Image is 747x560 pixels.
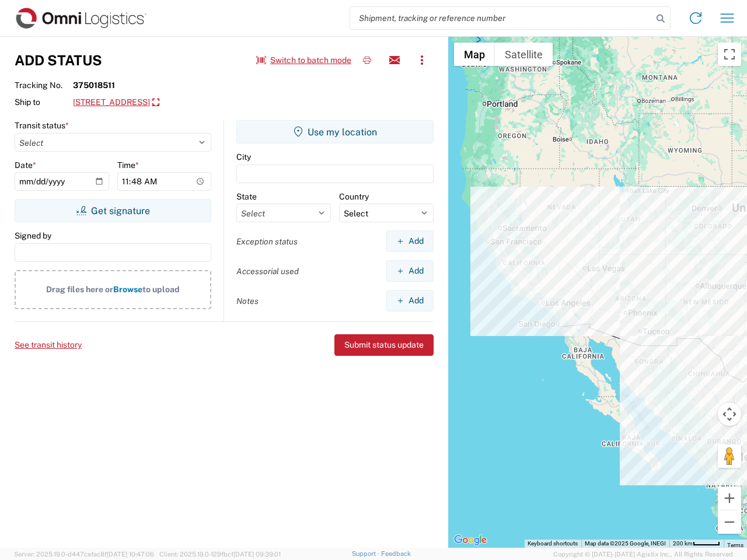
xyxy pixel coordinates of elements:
a: Terms [727,542,743,548]
span: Client: 2025.19.0-129fbcf [159,551,281,558]
span: to upload [142,285,180,294]
a: Support [352,550,381,557]
button: Add [386,260,434,282]
button: Submit status update [334,334,434,356]
button: Add [386,230,434,252]
button: Zoom in [718,487,741,510]
input: Shipment, tracking or reference number [350,7,652,29]
span: Ship to [15,97,73,107]
a: [STREET_ADDRESS] [73,93,159,113]
label: Notes [236,296,259,306]
label: City [236,152,251,162]
strong: 375018511 [73,80,115,90]
button: Map camera controls [718,402,741,426]
span: Browse [113,285,142,294]
label: Transit status [15,120,69,131]
span: Tracking No. [15,80,73,90]
button: Use my location [236,120,434,143]
label: Country [339,191,369,202]
button: Keyboard shortcuts [528,540,578,548]
button: Drag Pegman onto the map to open Street View [718,444,741,468]
button: Show satellite imagery [495,43,553,66]
h3: Add Status [15,52,102,69]
button: Zoom out [718,510,741,534]
a: Open this area in Google Maps (opens a new window) [451,533,490,548]
span: [DATE] 09:39:01 [233,551,281,558]
button: Map Scale: 200 km per 43 pixels [669,540,724,548]
button: See transit history [15,335,82,355]
label: Date [15,160,36,170]
span: 200 km [673,540,693,547]
button: Get signature [15,199,211,222]
span: [DATE] 10:47:06 [107,551,154,558]
span: Drag files here or [46,285,113,294]
label: Exception status [236,236,298,247]
span: Server: 2025.19.0-d447cefac8f [14,551,154,558]
span: Copyright © [DATE]-[DATE] Agistix Inc., All Rights Reserved [553,549,733,559]
label: Signed by [15,230,51,241]
button: Switch to batch mode [256,51,351,70]
label: Time [117,160,139,170]
span: Map data ©2025 Google, INEGI [585,540,666,547]
label: State [236,191,257,202]
button: Toggle fullscreen view [718,43,741,66]
button: Show street map [454,43,495,66]
a: Feedback [381,550,411,557]
button: Add [386,290,434,311]
label: Accessorial used [236,266,299,276]
img: Google [451,533,490,548]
